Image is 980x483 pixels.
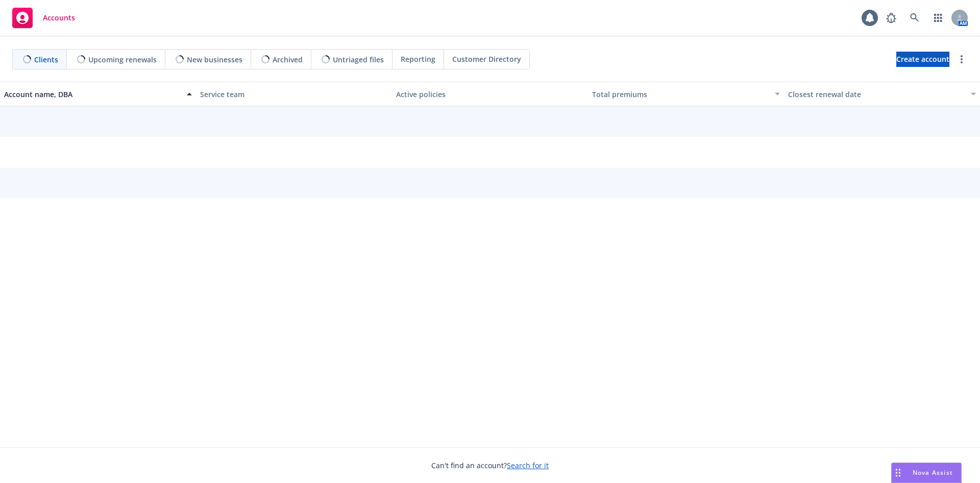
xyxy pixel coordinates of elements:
[333,54,384,65] span: Untriaged files
[784,82,980,106] button: Closest renewal date
[396,89,584,100] div: Active policies
[913,468,953,477] span: Nova Assist
[592,89,769,100] div: Total premiums
[187,54,242,65] span: New businesses
[788,89,965,100] div: Closest renewal date
[588,82,784,106] button: Total premiums
[392,82,588,106] button: Active policies
[273,54,303,65] span: Archived
[904,8,925,28] a: Search
[507,461,549,470] a: Search for it
[8,4,79,32] a: Accounts
[955,53,968,65] a: more
[896,50,949,69] span: Create account
[928,8,948,28] a: Switch app
[452,54,521,64] span: Customer Directory
[891,463,962,483] button: Nova Assist
[881,8,901,28] a: Report a Bug
[4,89,181,100] div: Account name, DBA
[88,54,157,65] span: Upcoming renewals
[401,54,435,64] span: Reporting
[892,463,904,482] div: Drag to move
[196,82,392,106] button: Service team
[896,52,949,67] a: Create account
[34,54,58,65] span: Clients
[431,460,549,471] span: Can't find an account?
[43,14,75,22] span: Accounts
[200,89,388,100] div: Service team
